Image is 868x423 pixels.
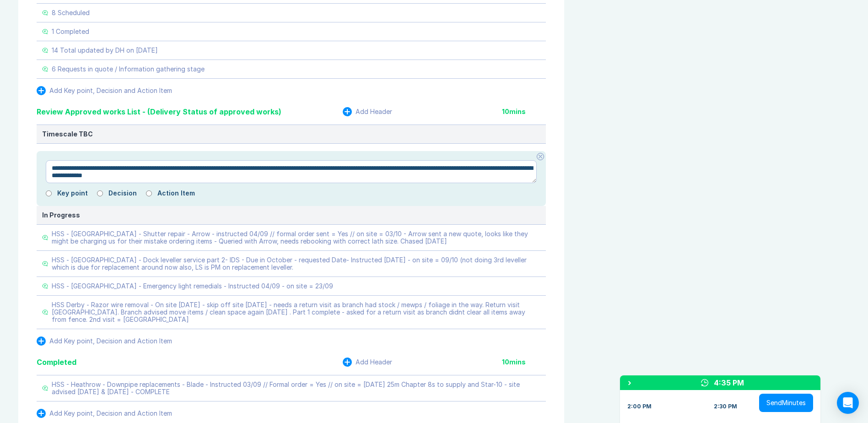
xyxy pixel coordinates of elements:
div: 1 Completed [52,28,89,35]
button: Add Header [343,358,392,367]
div: 10 mins [502,358,546,366]
div: 2:00 PM [627,403,652,410]
div: HSS Derby - Razor wire removal - On site [DATE] - skip off site [DATE] - needs a return visit as ... [52,301,540,323]
div: 6 Requests in quote / Information gathering stage [52,65,205,73]
div: HSS - [GEOGRAPHIC_DATA] - Emergency light remedials - Instructed 04/09 - on site = 23/09 [52,282,333,290]
button: Add Key point, Decision and Action Item [37,86,172,95]
div: Add Key point, Decision and Action Item [49,337,172,345]
button: SendMinutes [759,394,813,412]
div: Add Key point, Decision and Action Item [49,410,172,417]
div: Completed [37,357,76,368]
div: Timescale TBC [42,130,540,138]
div: HSS - Heathrow - Downpipe replacements - Blade - Instructed 03/09 // Formal order = Yes // on sit... [52,381,540,396]
div: Add Key point, Decision and Action Item [49,87,172,94]
div: 14 Total updated by DH on [DATE] [52,47,158,54]
button: Add Key point, Decision and Action Item [37,409,172,418]
label: Decision [108,190,137,197]
div: Open Intercom Messenger [837,392,859,414]
label: Key point [57,190,88,197]
div: Review Approved works List - (Delivery Status of approved works) [37,106,281,117]
div: 4:35 PM [714,377,744,388]
div: 8 Scheduled [52,9,90,16]
div: HSS - [GEOGRAPHIC_DATA] - Shutter repair - Arrow - instructed 04/09 // formal order sent = Yes //... [52,230,540,245]
div: HSS - [GEOGRAPHIC_DATA] - Dock leveller service part 2- IDS - Due in October - requested Date- In... [52,256,540,271]
div: 10 mins [502,108,546,115]
div: Add Header [356,108,392,115]
div: In Progress [42,211,540,219]
button: Add Header [343,107,392,116]
label: Action Item [157,190,195,197]
button: Add Key point, Decision and Action Item [37,336,172,346]
div: Add Header [356,358,392,366]
div: 2:30 PM [714,403,737,410]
